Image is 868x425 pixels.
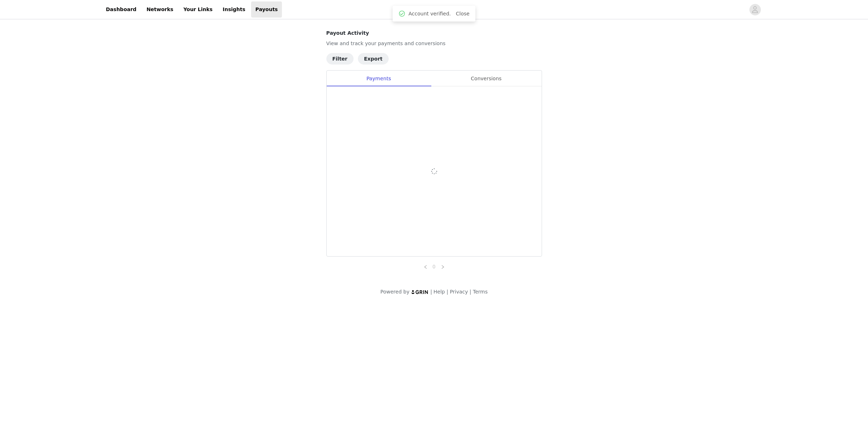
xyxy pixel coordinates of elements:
button: Export [358,53,389,65]
a: Insights [218,1,249,18]
div: Conversions [431,71,542,87]
i: icon: right [441,265,445,269]
span: Account verified. [408,10,451,18]
a: Your Links [179,1,217,18]
a: Terms [473,289,488,295]
a: Dashboard [102,1,141,18]
a: Close [456,11,470,16]
li: Next Page [438,262,447,271]
div: avatar [752,4,758,15]
h4: Payout Activity [326,29,542,37]
a: Payouts [251,1,282,18]
span: | [470,289,471,295]
a: Help [433,289,445,295]
button: Filter [326,53,354,65]
img: logo [411,290,429,294]
span: | [446,289,448,295]
li: Previous Page [421,262,430,271]
span: Powered by [380,289,409,295]
a: Privacy [450,289,468,295]
li: 0 [430,262,438,271]
p: View and track your payments and conversions [326,40,542,47]
a: 0 [430,263,438,271]
a: Networks [142,1,178,18]
span: | [430,289,432,295]
div: Payments [327,71,431,87]
i: icon: left [423,265,428,269]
